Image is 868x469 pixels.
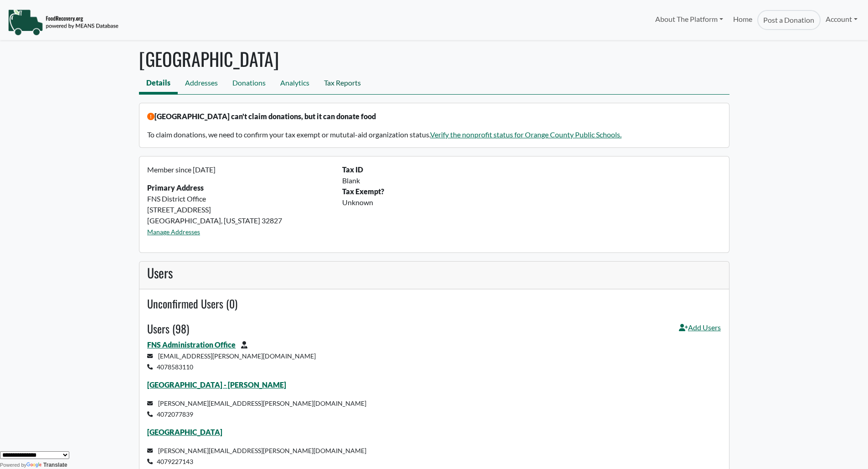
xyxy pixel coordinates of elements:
[147,164,331,175] p: Member since [DATE]
[679,322,721,339] a: Add Users
[178,74,225,94] a: Addresses
[147,228,200,236] a: Manage Addresses
[142,164,337,244] div: FNS District Office [STREET_ADDRESS] [GEOGRAPHIC_DATA], [US_STATE] 32827
[225,74,273,94] a: Donations
[147,399,366,418] small: [PERSON_NAME][EMAIL_ADDRESS][PERSON_NAME][DOMAIN_NAME] 4072077839
[26,462,43,469] img: Google Translate
[147,428,222,436] a: [GEOGRAPHIC_DATA]
[147,129,721,140] p: To claim donations, we need to confirm your tax exempt or mututal-aid organization status.
[728,10,757,30] a: Home
[26,462,67,468] a: Translate
[342,165,363,174] b: Tax ID
[147,265,721,281] h3: Users
[337,175,726,186] div: Blank
[147,322,189,335] h4: Users (98)
[430,130,621,139] a: Verify the nonprofit status for Orange County Public Schools.
[337,197,726,208] div: Unknown
[273,74,317,94] a: Analytics
[147,340,236,349] a: FNS Administration Office
[147,352,316,371] small: [EMAIL_ADDRESS][PERSON_NAME][DOMAIN_NAME] 4078583110
[147,183,204,192] strong: Primary Address
[147,380,286,389] a: [GEOGRAPHIC_DATA] - [PERSON_NAME]
[821,10,863,28] a: Account
[147,111,721,122] p: [GEOGRAPHIC_DATA] can't claim donations, but it can donate food
[147,447,366,465] small: [PERSON_NAME][EMAIL_ADDRESS][PERSON_NAME][DOMAIN_NAME] 4079227143
[139,48,729,70] h1: [GEOGRAPHIC_DATA]
[317,74,368,94] a: Tax Reports
[342,187,384,196] b: Tax Exempt?
[8,9,118,36] img: NavigationLogo_FoodRecovery-91c16205cd0af1ed486a0f1a7774a6544ea792ac00100771e7dd3ec7c0e58e41.png
[650,10,728,28] a: About The Platform
[139,74,178,94] a: Details
[147,297,721,310] h4: Unconfirmed Users (0)
[757,10,820,30] a: Post a Donation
